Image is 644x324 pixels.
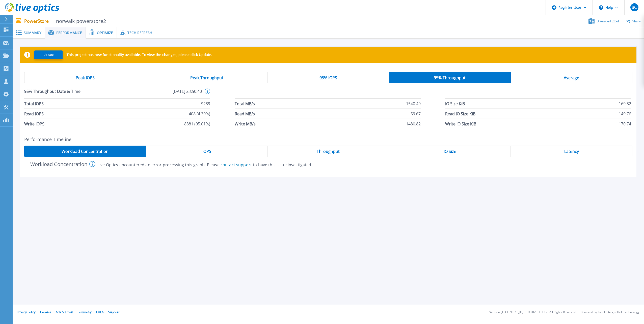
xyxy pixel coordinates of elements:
a: EULA [96,310,104,314]
span: Summary [24,31,41,35]
span: Latency [564,149,579,153]
span: 8881 (95.61%) [184,119,210,129]
span: Write IOPS [24,119,44,129]
span: 95% Throughput Date & Time [24,89,113,98]
span: Peak IOPS [76,76,95,80]
span: 9289 [201,99,210,109]
span: 408 (4.39%) [189,109,210,119]
a: Telemetry [77,310,92,314]
span: Read IOPS [24,109,44,119]
div: Live Optics encountered an error processing this graph. Please to have this issue investigated. [97,163,312,167]
span: Write MB/s [235,119,256,129]
span: 59.67 [411,109,421,119]
span: 169.82 [619,99,631,109]
span: Average [564,76,579,80]
span: Read MB/s [235,109,255,119]
span: Share [632,20,641,23]
span: 95% IOPS [319,76,337,80]
span: Peak Throughput [190,76,223,80]
a: Ads & Email [56,310,73,314]
span: 1540.49 [406,99,421,109]
button: Update [34,50,63,59]
li: Version: [TECHNICAL_ID] [489,311,523,314]
span: Read IO Size KiB [445,109,475,119]
span: Total IOPS [24,99,44,109]
span: Throughput [317,149,340,153]
span: Write IO Size KiB [445,119,476,129]
span: Workload Concentration [62,149,109,153]
span: 149.76 [619,109,631,119]
span: Tech Refresh [127,31,152,35]
span: BC [632,5,637,9]
span: 1480.82 [406,119,421,129]
p: PowerStore [24,18,106,24]
li: © 2025 Dell Inc. All Rights Reserved [528,311,576,314]
p: This project has new functionality available. To view the changes, please click Update. [67,53,212,57]
a: Cookies [40,310,51,314]
a: contact support [221,162,252,168]
span: IO Size [444,149,456,153]
a: Support [108,310,119,314]
span: Performance [56,31,82,35]
span: [DATE] 23:50:40 [113,89,202,98]
span: 95% Throughput [434,76,466,80]
span: IO Size KiB [445,99,465,109]
li: Powered by Live Optics, a Dell Technology [581,311,639,314]
span: Optimize [97,31,113,35]
h2: Performance Timeline [24,137,632,142]
span: Download Excel [597,20,619,23]
h4: Workload Concentration [24,161,87,167]
span: norwalk powerstore2 [53,18,106,24]
span: IOPS [202,149,211,153]
span: Total MB/s [235,99,255,109]
a: Privacy Policy [17,310,36,314]
span: 170.74 [619,119,631,129]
